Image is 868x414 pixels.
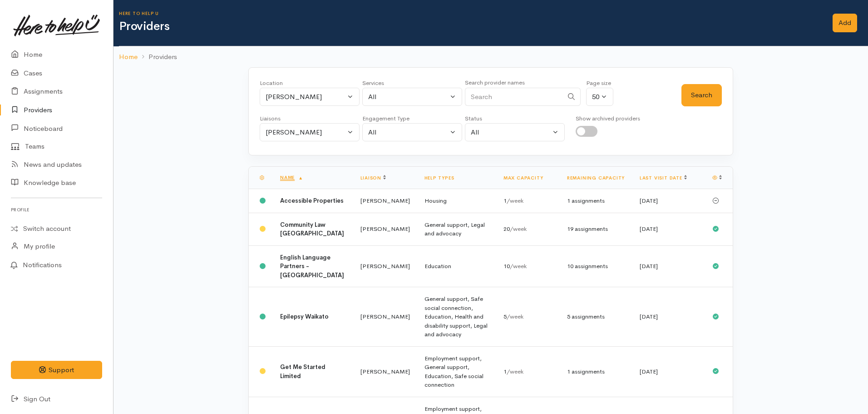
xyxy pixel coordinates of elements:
div: Status [465,114,565,123]
div: 1 [503,196,552,205]
button: All [465,123,565,142]
div: All [368,127,448,138]
div: All [471,127,551,138]
button: Support [11,361,102,379]
a: Help types [424,175,454,181]
div: 10 [503,262,552,271]
div: Location [260,79,360,88]
b: Accessible Properties [280,197,344,205]
div: Liaisons [260,114,360,123]
div: 5 [503,312,552,321]
div: 1 assignments [567,196,625,205]
small: Search provider names [465,79,525,86]
td: Education [417,245,496,287]
span: /week [507,197,523,205]
button: All [362,88,462,106]
button: All [362,123,462,142]
button: 50 [586,88,613,106]
td: [PERSON_NAME] [353,245,417,287]
td: [DATE] [632,189,705,213]
h6: Profile [11,204,102,216]
td: [DATE] [632,346,705,397]
div: Show archived providers [576,114,640,123]
div: 50 [592,92,599,102]
td: Housing [417,189,496,213]
td: [DATE] [632,245,705,287]
div: [PERSON_NAME] [266,127,345,138]
td: General support, Legal and advocacy [417,213,496,245]
span: /week [507,368,523,375]
input: Search [465,88,563,106]
h1: Providers [119,20,822,33]
div: 10 assignments [567,262,625,271]
button: Nicole Rusk [260,123,360,142]
div: 5 assignments [567,312,625,321]
nav: breadcrumb [113,46,868,68]
b: Epilepsy Waikato [280,313,329,320]
span: /week [507,313,523,320]
td: [DATE] [632,287,705,347]
div: 20 [503,224,552,234]
div: All [368,92,448,102]
a: Max capacity [503,175,543,181]
a: Add [833,14,857,32]
div: Engagement Type [362,114,462,123]
b: Community Law [GEOGRAPHIC_DATA] [280,221,344,238]
td: [PERSON_NAME] [353,189,417,213]
h6: Here to help u [119,11,822,16]
button: Search [681,84,722,106]
b: English Language Partners - [GEOGRAPHIC_DATA] [280,254,344,279]
div: 19 assignments [567,224,625,234]
td: [PERSON_NAME] [353,213,417,245]
div: 1 [503,367,552,376]
span: /week [510,262,527,270]
a: Name [280,175,303,180]
td: [PERSON_NAME] [353,287,417,347]
div: Services [362,79,462,88]
td: [PERSON_NAME] [353,346,417,397]
td: [DATE] [632,213,705,245]
span: /week [510,225,527,233]
td: Employment support, General support, Education, Safe social connection [417,346,496,397]
div: [PERSON_NAME] [266,92,345,102]
td: General support, Safe social connection, Education, Health and disability support, Legal and advo... [417,287,496,347]
button: Hamilton [260,88,360,106]
b: Get Me Started Limited [280,363,325,380]
li: Providers [138,52,177,62]
a: Liaison [360,175,386,181]
a: Remaining capacity [567,175,625,181]
a: Home [119,52,138,62]
a: Last visit date [640,175,687,181]
div: Page size [586,79,613,88]
div: 1 assignments [567,367,625,376]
